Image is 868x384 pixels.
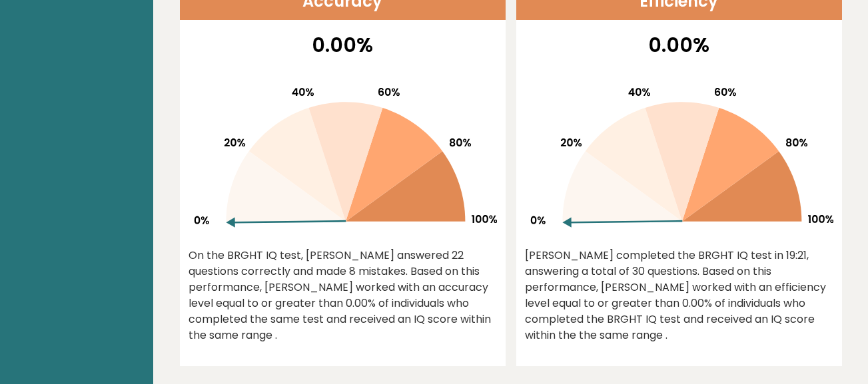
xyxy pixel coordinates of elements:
[189,30,497,60] p: 0.00%
[189,248,497,343] div: On the BRGHT IQ test, [PERSON_NAME] answered 22 questions correctly and made 8 mistakes. Based on...
[525,248,833,343] div: [PERSON_NAME] completed the BRGHT IQ test in 19:21, answering a total of 30 questions. Based on t...
[525,30,833,60] p: 0.00%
